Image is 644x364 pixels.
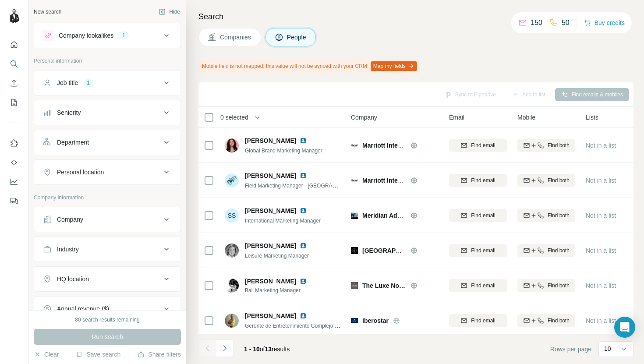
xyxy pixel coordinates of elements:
[471,247,495,254] span: Find email
[351,212,358,219] img: Logo of Meridian Adventure Sail
[245,218,321,224] span: International Marketing Manager
[34,194,181,201] p: Company information
[216,339,234,357] button: Navigate to next page
[76,350,120,359] button: Save search
[34,72,180,93] button: Job title1
[471,212,495,219] span: Find email
[548,141,570,149] span: Find both
[34,25,180,46] button: Company lookalikes1
[548,177,570,184] span: Find both
[245,241,296,250] span: [PERSON_NAME]
[245,253,309,259] span: Leisure Marketing Manager
[34,102,180,123] button: Seniority
[517,174,575,187] button: Find both
[449,209,507,222] button: Find email
[57,108,81,117] div: Seniority
[7,75,21,91] button: Enrich CSV
[34,209,180,230] button: Company
[245,182,362,189] span: Field Marketing Manager - [GEOGRAPHIC_DATA]
[7,155,21,170] button: Use Surfe API
[75,316,139,324] div: 80 search results remaining
[449,244,507,257] button: Find email
[34,8,61,16] div: New search
[138,350,181,359] button: Share filters
[362,212,432,219] span: Meridian Adventure Sail
[351,318,358,322] img: Logo of Iberostar
[449,279,507,292] button: Find email
[245,206,296,215] span: [PERSON_NAME]
[351,247,358,254] img: Logo of Hilton Head Island Visitor AND Convention Bureau
[362,281,406,290] span: The Luxe Nomad
[34,57,181,65] p: Personal information
[225,314,239,328] img: Avatar
[517,314,575,327] button: Find both
[604,344,611,353] p: 10
[57,138,89,147] div: Department
[449,174,507,187] button: Find email
[351,177,358,184] img: Logo of Marriott International
[245,311,296,320] span: [PERSON_NAME]
[220,113,248,122] span: 0 selected
[300,137,307,144] img: LinkedIn logo
[548,247,570,254] span: Find both
[34,239,180,260] button: Industry
[449,139,507,152] button: Find email
[34,350,59,359] button: Clear
[244,346,260,353] span: 1 - 10
[57,275,89,283] div: HQ location
[548,282,570,290] span: Find both
[517,209,575,222] button: Find both
[351,282,358,289] img: Logo of The Luxe Nomad
[300,207,307,214] img: LinkedIn logo
[225,138,239,152] img: Avatar
[351,142,358,149] img: Logo of Marriott International
[287,33,307,42] span: People
[245,286,317,294] span: Bali Marketing Manager
[362,247,522,254] span: [GEOGRAPHIC_DATA] Visitor AND Convention Bureau
[371,61,417,71] button: Map my fields
[198,59,419,74] div: Mobile field is not mapped, this value will not be synced with your CRM
[562,18,570,28] p: 50
[34,269,180,290] button: HQ location
[614,317,635,338] div: Open Intercom Messenger
[449,113,464,122] span: Email
[57,168,104,177] div: Personal location
[586,142,616,149] span: Not in a list
[225,209,239,223] div: SS
[584,17,625,29] button: Buy credits
[245,136,296,145] span: [PERSON_NAME]
[7,95,21,110] button: My lists
[225,173,239,187] img: Avatar
[7,193,21,209] button: Feedback
[586,113,598,122] span: Lists
[586,247,616,254] span: Not in a list
[531,18,542,28] p: 150
[517,113,535,122] span: Mobile
[300,172,307,179] img: LinkedIn logo
[471,282,495,290] span: Find email
[225,279,239,293] img: Avatar
[7,9,21,23] img: Avatar
[57,245,79,254] div: Industry
[517,244,575,257] button: Find both
[245,322,391,329] span: Gerente de Entretenimiento Complejo [GEOGRAPHIC_DATA].
[586,282,616,289] span: Not in a list
[300,312,307,319] img: LinkedIn logo
[471,177,495,184] span: Find email
[198,11,633,23] h4: Search
[362,316,389,325] span: Iberostar
[7,37,21,53] button: Quick start
[245,277,296,286] span: [PERSON_NAME]
[300,242,307,249] img: LinkedIn logo
[362,142,424,149] span: Marriott International
[57,304,109,313] div: Annual revenue ($)
[471,141,495,149] span: Find email
[225,244,239,258] img: Avatar
[548,212,570,219] span: Find both
[517,279,575,292] button: Find both
[7,135,21,151] button: Use Surfe on LinkedIn
[471,317,495,325] span: Find email
[245,148,322,154] span: Global Brand Marketing Manager
[34,162,180,183] button: Personal location
[245,171,296,180] span: [PERSON_NAME]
